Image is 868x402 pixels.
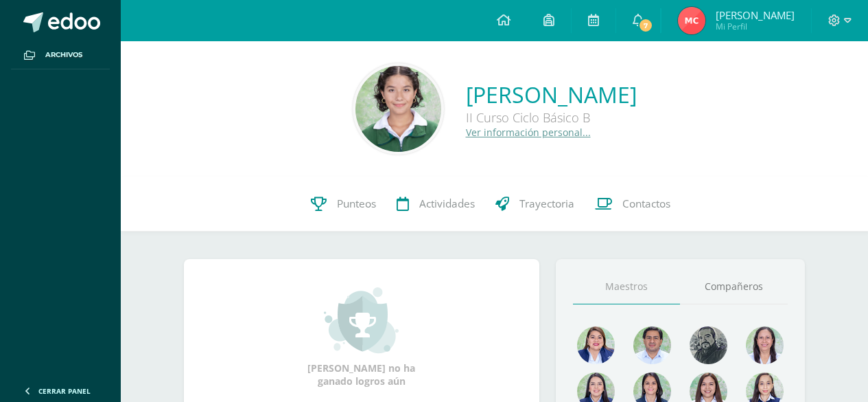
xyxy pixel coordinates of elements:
span: Contactos [622,197,670,211]
img: 1e7bfa517bf798cc96a9d855bf172288.png [633,326,671,364]
a: Ver información personal... [466,126,591,139]
a: Archivos [11,41,110,69]
img: achievement_small.png [324,286,399,355]
span: 7 [638,18,653,33]
a: Compañeros [680,269,788,304]
span: Punteos [337,197,376,211]
a: Punteos [301,177,386,232]
img: 78f4197572b4db04b380d46154379998.png [746,326,784,364]
span: Trayectoria [519,197,574,211]
a: Actividades [386,177,485,232]
a: Contactos [585,177,681,232]
span: [PERSON_NAME] [716,8,795,22]
div: [PERSON_NAME] no ha ganado logros aún [293,286,430,388]
span: Cerrar panel [38,386,91,396]
a: Maestros [573,269,681,304]
img: 4fce7dbf1dfeb6d2f1abd43325815af1.png [355,66,441,152]
div: II Curso Ciclo Básico B [466,109,637,126]
span: Mi Perfil [716,21,795,32]
span: Archivos [45,49,82,60]
a: [PERSON_NAME] [466,80,637,109]
img: 4179e05c207095638826b52d0d6e7b97.png [690,326,727,364]
img: 135afc2e3c36cc19cf7f4a6ffd4441d1.png [577,326,615,364]
span: Actividades [419,197,475,211]
a: Trayectoria [485,177,585,232]
img: 447e56cc469f47fc637eaece98bd3ba4.png [678,7,705,34]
